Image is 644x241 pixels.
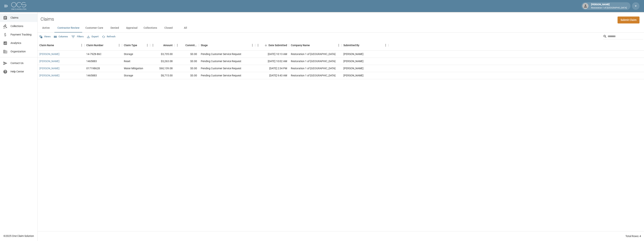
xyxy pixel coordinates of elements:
div: [DATE] 10:02 AM [255,58,289,65]
button: Customer Care [82,23,106,32]
div: 1465883 [86,74,97,77]
div: Claim Number [84,40,122,50]
div: Claim Name [39,40,54,50]
button: Active [38,23,54,32]
button: Sort [103,43,109,48]
button: Views [38,34,52,40]
div: Amanda Murry [343,59,363,63]
span: Payment Tracking [11,33,34,37]
div: dynamic tabs [38,23,644,32]
a: Submit Claim [618,17,639,23]
div: [DATE] 9:43 AM [255,72,289,79]
div: [DATE] 10:13 AM [255,51,289,58]
div: Water Mitigation [124,66,143,70]
div: Pending Customer Service Request [201,59,241,63]
span: Claims [11,16,34,20]
div: $0.00 [175,51,199,58]
button: Closed [160,23,177,32]
a: [PERSON_NAME] [39,74,59,77]
p: Restoration 1 of [GEOGRAPHIC_DATA] [591,6,627,10]
div: [PERSON_NAME] [590,3,628,9]
button: Sort [263,43,269,48]
div: Restoration 1 of Evansville [291,66,336,70]
div: Search [603,33,643,40]
div: Amanda Murry [343,66,363,70]
button: Show filters [70,34,85,40]
div: Committed Amount [185,40,197,50]
a: [PERSON_NAME] [39,66,59,70]
span: Organization [11,50,34,53]
button: Sort [180,43,185,48]
button: Menu [175,42,180,48]
span: Analytics [11,41,34,45]
a: [PERSON_NAME] [39,59,59,63]
div: Amount [150,40,175,50]
div: Submitted By [343,40,359,50]
div: © 2025 One Claim Solution [3,234,34,238]
div: Company Name [291,40,310,50]
div: Pending Customer Service Request [201,74,241,77]
div: $0.00 [175,65,199,72]
button: Menu [383,42,388,48]
button: Menu [250,42,255,48]
button: Sort [137,43,142,48]
div: Restoration 1 of Evansville [291,52,336,56]
div: Claim Type [124,40,137,50]
button: Denied [106,23,123,32]
button: Menu [79,42,84,48]
button: Select columns [53,34,69,40]
div: $60,139.08 [150,65,175,72]
img: ocs-logo-white-transparent.png [11,2,26,10]
div: Restoration 1 of Evansville [291,59,336,63]
div: Date Submitted [269,40,287,50]
div: $0.00 [175,72,199,79]
div: Restoration 1 of Evansville [291,74,336,77]
button: Sort [158,43,163,48]
button: open drawer [2,2,10,10]
a: [PERSON_NAME] [39,52,59,56]
button: Contractor Review [54,23,82,32]
button: Menu [150,42,156,48]
div: 14-79Z8-86C [86,52,102,56]
div: Submitted By [342,40,388,50]
span: Help Center [11,70,34,74]
button: Sort [54,43,59,48]
div: Amanda Murry [343,52,363,56]
span: Collections [11,24,34,28]
div: 1465883 [86,59,97,63]
div: [DATE] 2:34 PM [255,65,289,72]
div: Amanda Murry [343,74,363,77]
div: $8,715.00 [150,72,175,79]
div: Stage [201,40,208,50]
div: Pending Customer Service Request [201,52,241,56]
div: Company Name [289,40,342,50]
button: Sort [310,43,315,48]
div: Date Submitted [255,40,289,50]
h2: Claims [41,17,54,22]
div: Claim Type [122,40,150,50]
div: $3,263.08 [150,58,175,65]
div: Storage [124,74,133,77]
button: Refresh [101,34,116,40]
div: Stage [199,40,255,50]
div: 017198628 [86,66,100,70]
button: Menu [336,42,342,48]
button: Export [86,34,99,40]
div: $3,735.00 [150,51,175,58]
div: Reset [124,59,130,63]
div: Amount [163,40,173,50]
div: Total Rows: 4 [625,234,641,238]
div: $0.00 [175,58,199,65]
div: Storage [124,52,133,56]
button: Appraisal [123,23,141,32]
button: Menu [116,42,122,48]
button: Menu [144,42,150,48]
button: Menu [255,42,261,48]
div: Claim Number [86,40,103,50]
div: Claim Name [38,40,84,50]
button: Sort [359,43,365,48]
div: Pending Customer Service Request [201,66,241,70]
button: All [177,23,194,32]
button: Sort [208,43,213,48]
span: Contact Us [11,61,34,65]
